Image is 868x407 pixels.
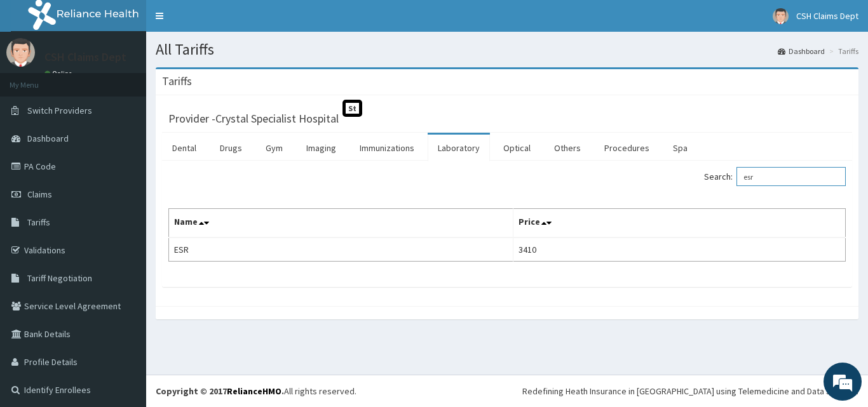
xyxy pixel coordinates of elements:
textarea: Type your message and hit 'Enter' [6,272,242,316]
p: CSH Claims Dept [44,51,126,63]
a: Laboratory [428,135,490,161]
a: Optical [493,135,541,161]
a: Gym [255,135,293,161]
span: Tariff Negotiation [27,272,92,284]
h3: Provider - Crystal Specialist Hospital [168,113,339,124]
strong: Copyright © 2017 . [156,385,284,397]
div: Redefining Heath Insurance in [GEOGRAPHIC_DATA] using Telemedicine and Data Science! [522,385,858,397]
a: Immunizations [349,135,424,161]
h3: Tariffs [162,76,192,87]
label: Search: [704,167,846,186]
a: Spa [663,135,698,161]
div: Chat with us now [66,71,214,88]
td: ESR [169,237,513,262]
input: Search: [736,167,846,186]
td: 3410 [513,237,846,262]
div: Minimize live chat window [208,6,239,37]
span: CSH Claims Dept [796,10,858,22]
span: Claims [27,189,52,200]
span: Dashboard [27,133,69,144]
a: RelianceHMO [227,385,281,397]
a: Online [44,69,75,78]
img: d_794563401_company_1708531726252_794563401 [24,63,51,95]
a: Procedures [594,135,660,161]
h1: All Tariffs [156,41,858,58]
th: Name [169,209,513,238]
span: Switch Providers [27,105,92,116]
a: Dental [162,135,207,161]
footer: All rights reserved. [146,375,868,407]
th: Price [513,209,846,238]
a: Drugs [210,135,252,161]
span: Tariffs [27,217,50,228]
a: Imaging [296,135,346,161]
img: User Image [773,8,789,24]
span: St [342,100,362,117]
a: Dashboard [778,46,825,57]
span: We're online! [74,123,175,251]
a: Others [544,135,591,161]
li: Tariffs [826,46,858,57]
img: User Image [6,38,35,67]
